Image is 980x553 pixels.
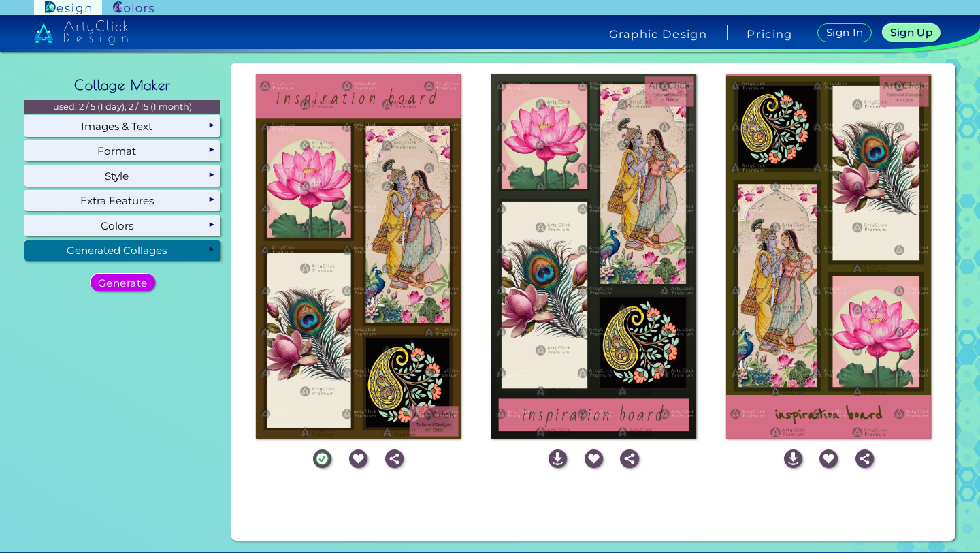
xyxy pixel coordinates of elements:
h4: Graphic Design [609,29,707,39]
div: Extra Features [24,191,220,211]
a: Pricing [747,29,792,39]
img: icon_share_white.svg [620,449,638,468]
h5: Sign In [826,27,864,37]
img: icon_download_white.svg [549,449,567,468]
a: Sign In [817,23,872,42]
img: icon_success.svg [313,449,331,468]
img: artyclick_design_logo_white_combined_path.svg [34,20,128,45]
h5: Generate [98,278,148,288]
img: ArtyClick Colors logo [113,1,154,14]
img: icon_share_white.svg [385,449,404,468]
img: icon_favourite_white.svg [585,449,603,468]
div: Generated Collages [24,240,220,261]
img: icon_share_white.svg [855,449,874,468]
img: icon_download_white.svg [784,449,802,468]
div: Format [24,141,220,161]
h5: Sign Up [890,27,932,37]
img: icon_favourite_white.svg [819,449,838,468]
p: used: 2 / 5 (1 day), 2 / 15 (1 month) [24,100,220,114]
div: Colors [24,215,220,236]
a: Sign Up [883,24,941,42]
div: Style [24,165,220,186]
h2: Collage Maker [67,70,178,100]
img: icon_favourite_white.svg [349,449,367,468]
div: Images & Text [24,116,220,136]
